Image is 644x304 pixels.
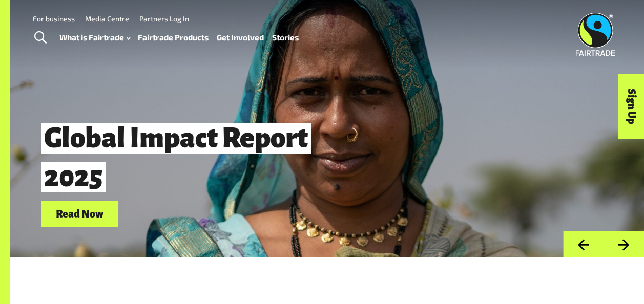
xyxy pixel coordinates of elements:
[41,123,311,193] span: Global Impact Report 2025
[604,231,644,257] button: Next
[33,14,75,23] a: For business
[139,14,189,23] a: Partners Log In
[563,231,604,257] button: Previous
[41,201,118,227] a: Read Now
[28,25,53,51] a: Toggle Search
[272,30,299,45] a: Stories
[138,30,209,45] a: Fairtrade Products
[576,13,615,56] img: Fairtrade Australia New Zealand logo
[59,30,130,45] a: What is Fairtrade
[85,14,129,23] a: Media Centre
[217,30,264,45] a: Get Involved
